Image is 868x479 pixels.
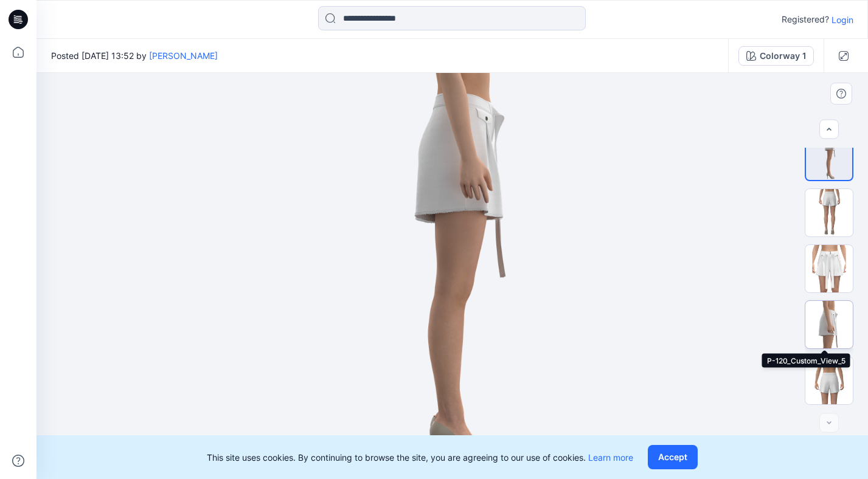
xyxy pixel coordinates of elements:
[760,49,806,63] div: Colorway 1
[207,451,633,464] p: This site uses cookies. By continuing to browse the site, you are agreeing to our use of cookies.
[648,445,698,469] button: Accept
[738,46,814,66] button: Colorway 1
[805,357,853,404] img: P-120_Custom_View_6
[806,134,852,180] img: P-120_Custom_View_2
[805,245,853,292] img: P-120
[149,50,218,61] a: [PERSON_NAME]
[782,12,829,27] p: Registered?
[588,452,633,463] a: Learn more
[51,49,218,62] span: Posted [DATE] 13:52 by
[805,189,853,236] img: P-120_Custom_View_3
[832,13,853,26] p: Login
[805,301,853,348] img: P-120_Custom_View_5
[308,73,595,479] img: eyJhbGciOiJIUzI1NiIsImtpZCI6IjAiLCJzbHQiOiJzZXMiLCJ0eXAiOiJKV1QifQ.eyJkYXRhIjp7InR5cGUiOiJzdG9yYW...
